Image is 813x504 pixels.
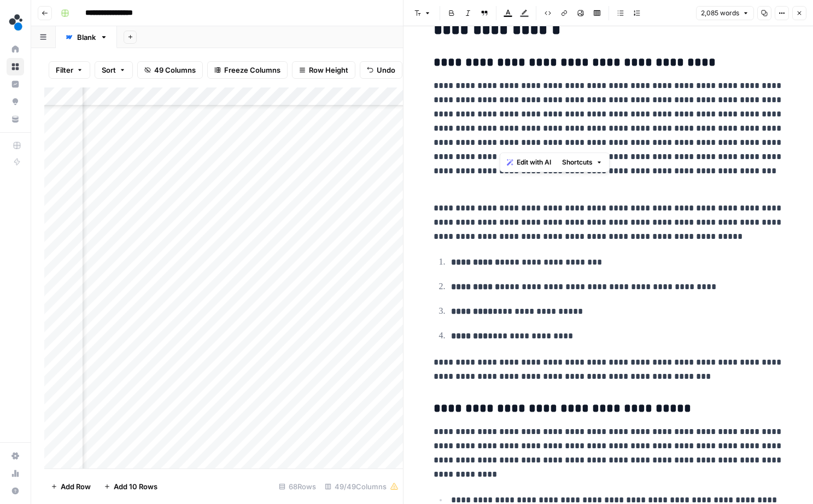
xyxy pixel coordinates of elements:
a: Your Data [7,110,24,128]
span: Undo [377,65,395,75]
img: spot.ai Logo [7,13,26,32]
a: Opportunities [7,93,24,110]
button: Sort [95,61,133,79]
button: Add 10 Rows [97,478,164,495]
span: Edit with AI [517,157,551,167]
button: Help + Support [7,482,24,500]
div: Blank [77,32,96,43]
span: 49 Columns [154,65,196,75]
button: Edit with AI [502,155,555,169]
button: Add Row [44,478,97,495]
span: Sort [102,65,116,75]
a: Settings [7,447,24,465]
span: 2,085 words [701,8,739,18]
button: Filter [49,61,90,79]
button: Workspace: spot.ai [7,9,24,36]
button: 49 Columns [137,61,203,79]
span: Add 10 Rows [114,481,157,492]
button: 2,085 words [696,6,754,20]
button: Row Height [292,61,355,79]
a: Browse [7,58,24,75]
a: Usage [7,465,24,482]
div: 49/49 Columns [320,478,403,495]
a: Home [7,40,24,58]
span: Shortcuts [562,157,593,167]
button: Shortcuts [558,155,607,169]
a: Blank [56,26,117,48]
button: Undo [360,61,402,79]
div: 68 Rows [274,478,320,495]
span: Freeze Columns [224,65,280,75]
span: Add Row [61,481,91,492]
span: Row Height [309,65,348,75]
button: Freeze Columns [207,61,288,79]
a: Insights [7,75,24,93]
span: Filter [56,65,73,75]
